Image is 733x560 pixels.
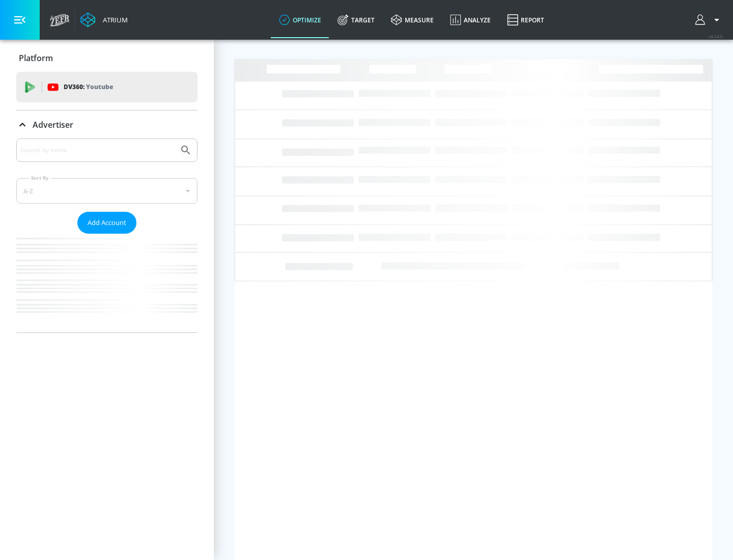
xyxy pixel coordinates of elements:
a: Analyze [442,2,499,38]
div: A-Z [16,178,198,204]
div: Atrium [99,15,128,24]
a: Target [329,2,383,38]
input: Search by name [20,144,175,157]
a: Report [499,2,552,38]
a: measure [383,2,442,38]
span: v 4.24.0 [709,34,723,39]
div: Advertiser [16,110,198,139]
p: Advertiser [33,119,73,130]
button: Add Account [77,212,136,234]
div: Advertiser [16,138,198,332]
nav: list of Advertiser [16,234,198,332]
span: Add Account [88,217,126,229]
p: DV360: [64,81,113,93]
div: Platform [16,44,198,72]
p: Youtube [86,81,113,92]
a: optimize [271,2,329,38]
p: Platform [19,52,53,64]
div: DV360: Youtube [16,72,198,102]
label: Sort By [29,175,51,181]
a: Atrium [80,12,128,27]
